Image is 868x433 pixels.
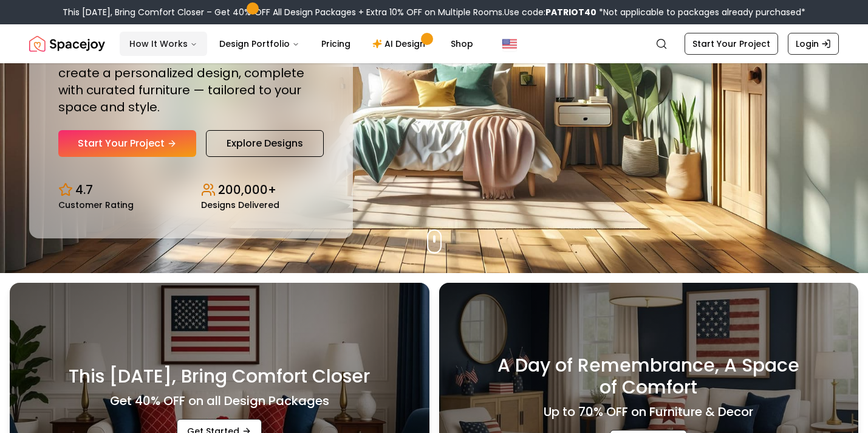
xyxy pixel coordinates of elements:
p: 4.7 [75,181,93,198]
div: Design stats [58,171,324,209]
p: 200,000+ [218,181,276,198]
h3: A Day of Remembrance, A Space of Comfort [454,355,844,398]
a: Pricing [312,32,360,56]
button: Design Portfolio [210,32,309,56]
span: Use code: [504,6,596,18]
a: Shop [441,32,483,56]
b: PATRIOT40 [545,6,596,18]
h4: Up to 70% OFF on Furniture & Decor [544,403,753,420]
a: Explore Designs [206,130,324,157]
span: *Not applicable to packages already purchased* [596,6,805,18]
a: Start Your Project [58,130,196,157]
a: Start Your Project [685,33,778,55]
h4: Get 40% OFF on all Design Packages [110,392,329,409]
a: AI Design [363,32,439,56]
h3: This [DATE], Bring Comfort Closer [69,365,370,387]
nav: Main [120,32,483,56]
p: Work 1:1 with expert interior designers to create a personalized design, complete with curated fu... [58,47,324,116]
a: Spacejoy [29,32,105,56]
nav: Global [29,24,839,63]
small: Customer Rating [58,201,134,209]
img: Spacejoy Logo [29,32,105,56]
small: Designs Delivered [201,201,279,209]
img: United States [502,36,517,51]
div: This [DATE], Bring Comfort Closer – Get 40% OFF All Design Packages + Extra 10% OFF on Multiple R... [63,6,805,18]
button: How It Works [120,32,207,56]
a: Login [788,33,839,55]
